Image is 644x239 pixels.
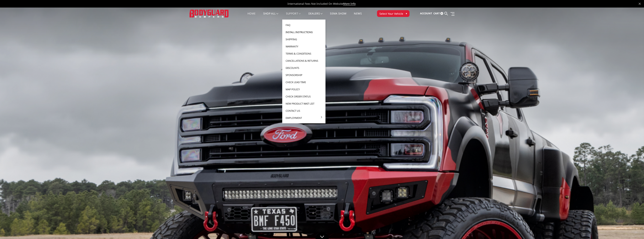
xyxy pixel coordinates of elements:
[284,64,324,71] a: Discounts
[379,12,403,16] span: Select Your Vehicle
[284,86,324,93] a: MAP Policy
[627,198,630,204] button: 5 of 5
[627,192,630,198] button: 4 of 5
[316,232,329,239] a: Click to Down
[433,12,440,15] span: Cart
[263,12,278,20] a: shop all
[284,79,324,86] a: Check Lead Time
[330,12,346,20] a: SEMA Show
[284,93,324,100] a: Check Order Status
[284,50,324,57] a: Terms & Conditions
[284,100,324,107] a: New Product Wait List
[420,12,432,15] span: Account
[284,21,324,29] a: FAQ
[627,175,630,181] button: 1 of 5
[286,12,301,20] a: Support
[377,10,410,17] button: Select Your Vehicle
[284,71,324,79] a: Sponsorship
[247,12,256,20] a: Home
[433,8,443,19] a: Cart 0
[284,114,324,121] a: Employment
[284,43,324,50] a: Warranty
[420,8,432,19] a: Account
[284,36,324,43] a: Shipping
[354,12,362,20] a: News
[406,11,407,15] span: ▾
[625,221,644,239] iframe: Chat Widget
[343,2,356,6] a: More Info
[190,10,229,17] img: BODYGUARD BUMPERS
[627,187,630,193] button: 3 of 5
[308,12,323,20] a: Dealers
[284,107,324,114] a: Contact Us
[627,181,630,187] button: 2 of 5
[284,57,324,64] a: Cancellations & Returns
[284,29,324,36] a: Install Instructions
[440,12,443,15] span: 0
